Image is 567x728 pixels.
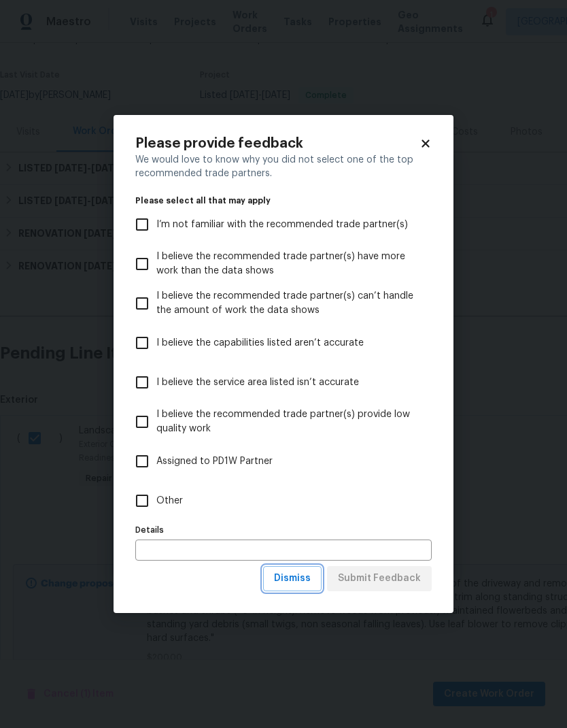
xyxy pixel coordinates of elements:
button: Dismiss [263,566,322,591]
span: I believe the service area listed isn’t accurate [156,376,359,390]
span: I believe the recommended trade partner(s) have more work than the data shows [156,250,421,278]
span: Assigned to PD1W Partner [156,454,273,469]
span: I’m not familiar with the recommended trade partner(s) [156,218,408,232]
span: I believe the recommended trade partner(s) can’t handle the amount of work the data shows [156,289,421,318]
div: We would love to know why you did not select one of the top recommended trade partners. [135,153,432,180]
legend: Please select all that may apply [135,197,432,205]
span: Other [156,494,183,508]
span: I believe the capabilities listed aren’t accurate [156,336,364,350]
span: Dismiss [274,570,311,587]
label: Details [135,526,432,534]
h2: Please provide feedback [135,137,419,150]
span: I believe the recommended trade partner(s) provide low quality work [156,408,421,436]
